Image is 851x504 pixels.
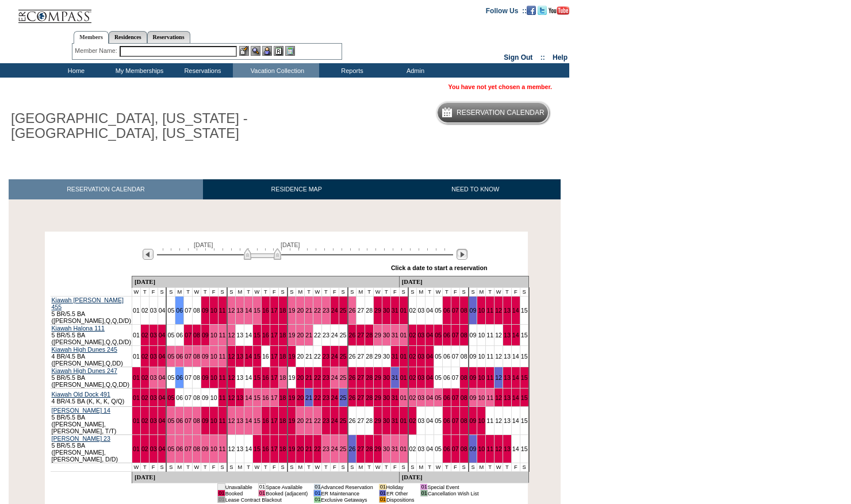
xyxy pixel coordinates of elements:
[435,374,442,381] a: 05
[262,374,269,381] a: 16
[314,417,321,424] a: 22
[74,31,109,44] a: Members
[452,332,459,338] a: 07
[297,353,304,360] a: 20
[150,417,157,424] a: 03
[486,332,493,338] a: 11
[504,53,532,61] a: Sign Out
[167,353,174,360] a: 05
[538,6,547,15] img: Follow us on Twitter
[340,417,347,424] a: 25
[262,417,269,424] a: 16
[9,179,203,199] a: RESERVATION CALENDAR
[143,249,154,260] img: Previous
[297,374,304,381] a: 20
[271,417,278,424] a: 17
[150,332,157,338] a: 03
[202,417,209,424] a: 09
[289,307,296,314] a: 19
[219,353,226,360] a: 11
[193,394,200,401] a: 08
[486,307,493,314] a: 11
[176,374,183,381] a: 06
[461,353,467,360] a: 08
[512,332,519,338] a: 14
[461,374,467,381] a: 08
[470,374,477,381] a: 09
[167,332,174,338] a: 05
[349,307,356,314] a: 26
[210,417,217,424] a: 10
[331,307,338,314] a: 24
[521,394,528,401] a: 15
[210,374,217,381] a: 10
[461,332,467,338] a: 08
[202,374,209,381] a: 09
[297,307,304,314] a: 20
[470,353,477,360] a: 09
[417,374,424,381] a: 03
[366,417,373,424] a: 28
[236,353,243,360] a: 13
[478,353,485,360] a: 10
[323,394,329,401] a: 23
[279,417,286,424] a: 18
[383,307,390,314] a: 30
[400,374,407,381] a: 01
[331,417,338,424] a: 24
[374,374,381,381] a: 29
[435,307,442,314] a: 05
[512,394,519,401] a: 14
[245,332,252,338] a: 14
[254,332,260,338] a: 15
[457,109,545,117] h5: Reservation Calendar
[340,394,347,401] a: 25
[340,374,347,381] a: 25
[521,307,528,314] a: 15
[219,332,226,338] a: 11
[521,332,528,338] a: 15
[366,332,373,338] a: 28
[495,307,502,314] a: 12
[435,417,442,424] a: 05
[486,374,493,381] a: 11
[228,307,235,314] a: 12
[452,394,459,401] a: 07
[228,374,235,381] a: 12
[141,307,148,314] a: 02
[274,46,283,56] img: Reservations
[262,46,272,56] img: Impersonate
[452,353,459,360] a: 07
[495,353,502,360] a: 12
[167,307,174,314] a: 05
[176,417,183,424] a: 06
[323,307,329,314] a: 23
[202,353,209,360] a: 09
[504,307,511,314] a: 13
[392,417,398,424] a: 31
[443,353,450,360] a: 06
[141,353,148,360] a: 02
[176,353,183,360] a: 06
[279,307,286,314] a: 18
[305,307,312,314] a: 21
[176,307,183,314] a: 06
[495,332,502,338] a: 12
[383,353,390,360] a: 30
[236,307,243,314] a: 13
[109,31,147,43] a: Residences
[193,307,200,314] a: 08
[349,353,356,360] a: 26
[305,332,312,338] a: 21
[228,353,235,360] a: 12
[167,374,174,381] a: 05
[159,353,166,360] a: 04
[236,417,243,424] a: 13
[305,417,312,424] a: 21
[340,353,347,360] a: 25
[478,394,485,401] a: 10
[239,46,249,56] img: b_edit.gif
[245,417,252,424] a: 14
[150,353,157,360] a: 03
[236,374,243,381] a: 13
